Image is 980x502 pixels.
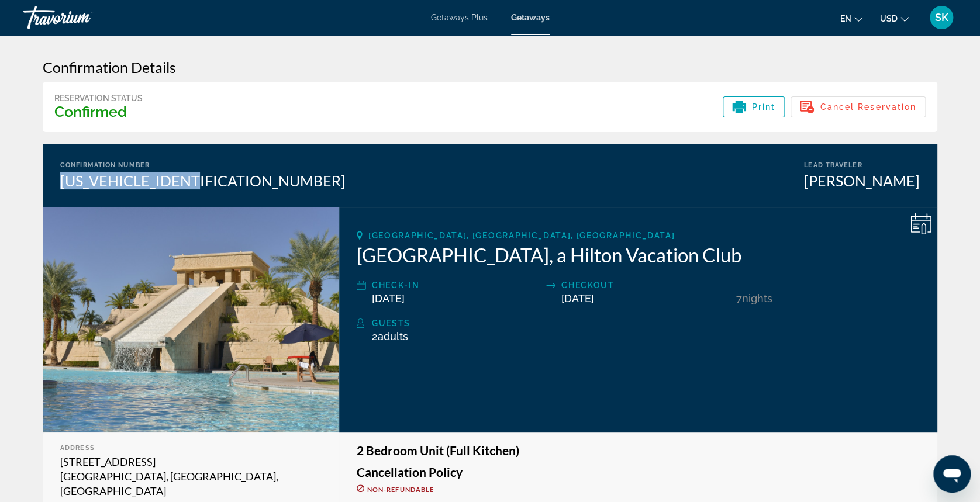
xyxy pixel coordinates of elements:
button: Change language [840,10,862,27]
iframe: Button to launch messaging window [933,455,971,493]
span: 2 [372,330,408,342]
h2: [GEOGRAPHIC_DATA], a Hilton Vacation Club [357,243,920,266]
div: [PERSON_NAME] [804,172,920,189]
h3: Cancellation Policy [357,466,920,479]
a: Getaways [511,13,550,22]
span: Nights [742,292,772,304]
button: User Menu [926,5,957,30]
span: Cancel Reservation [820,102,916,112]
div: Reservation Status [54,94,143,103]
span: [DATE] [561,292,594,304]
span: Non-refundable [367,486,434,493]
div: Address [60,444,322,452]
a: Getaways Plus [431,13,488,22]
button: Change currency [880,10,909,27]
span: Adults [378,330,408,342]
div: Checkout [561,278,730,292]
span: 7 [736,292,742,304]
h3: 2 Bedroom Unit (Full Kitchen) [357,444,920,457]
a: Cancel Reservation [791,99,926,112]
span: [GEOGRAPHIC_DATA], [GEOGRAPHIC_DATA], [GEOGRAPHIC_DATA] [368,231,675,240]
span: Print [752,102,776,112]
span: SK [935,12,948,23]
div: Lead Traveler [804,161,920,169]
div: [US_VEHICLE_IDENTIFICATION_NUMBER] [60,172,346,189]
h3: Confirmed [54,103,143,120]
a: Travorium [23,2,140,33]
div: Confirmation Number [60,161,346,169]
span: [DATE] [372,292,405,304]
button: Cancel Reservation [791,96,926,117]
div: [STREET_ADDRESS] [GEOGRAPHIC_DATA], [GEOGRAPHIC_DATA], [GEOGRAPHIC_DATA] [60,455,322,498]
span: en [840,14,851,23]
button: Print [723,96,785,117]
span: USD [880,14,898,23]
div: Guests [372,316,920,330]
div: Check-In [372,278,540,292]
h3: Confirmation Details [43,58,937,76]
